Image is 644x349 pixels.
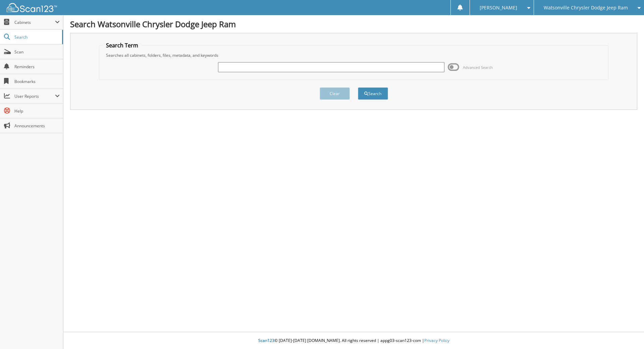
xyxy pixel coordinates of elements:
span: User Reports [14,93,55,99]
span: [PERSON_NAME] [480,6,517,10]
span: Scan123 [258,338,274,343]
span: Help [14,108,60,114]
img: scan123-logo-white.svg [7,3,57,12]
span: Advanced Search [463,65,493,70]
div: Searches all cabinets, folders, files, metadata, and keywords [103,52,605,58]
a: Privacy Policy [424,338,449,343]
span: Reminders [14,64,60,70]
span: Announcements [14,123,60,129]
div: © [DATE]-[DATE] [DOMAIN_NAME]. All rights reserved | appg03-scan123-com | [63,333,644,349]
iframe: Chat Widget [610,317,644,349]
button: Clear [320,87,350,100]
span: Bookmarks [14,79,60,84]
span: Cabinets [14,19,55,25]
span: Watsonville Chrysler Dodge Jeep Ram [544,6,628,10]
button: Search [358,87,388,100]
span: Scan [14,49,60,55]
h1: Search Watsonville Chrysler Dodge Jeep Ram [70,18,637,30]
legend: Search Term [103,42,142,49]
span: Search [14,34,59,40]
